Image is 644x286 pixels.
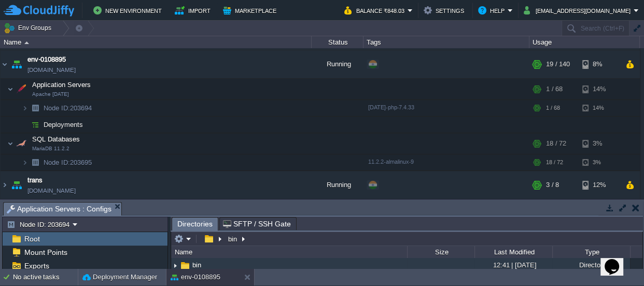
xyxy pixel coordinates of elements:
[22,248,69,257] a: Mount Points
[14,79,29,99] img: AMDAwAAAACH5BAEAAAAALAAAAAABAAEAAAICRAEAOw==
[546,133,566,154] div: 18 / 72
[43,158,93,167] span: 203695
[32,146,69,152] span: MariaDB 11.2.2
[22,154,28,170] img: AMDAwAAAACH5BAEAAAAALAAAAAABAAEAAAICRAEAOw==
[475,246,552,258] div: Last Modified
[28,100,43,116] img: AMDAwAAAACH5BAEAAAAALAAAAAABAAEAAAICRAEAOw==
[553,246,630,258] div: Type
[179,260,191,271] img: AMDAwAAAACH5BAEAAAAALAAAAAABAAEAAAICRAEAOw==
[7,220,73,229] button: Node ID: 203694
[27,175,43,185] a: trans
[7,203,111,216] span: Application Servers : Configs
[191,261,203,269] a: bin
[43,104,93,112] span: 203694
[22,100,28,116] img: AMDAwAAAACH5BAEAAAAALAAAAAABAAEAAAICRAEAOw==
[31,135,81,143] a: SQL DatabasesMariaDB 11.2.2
[1,171,9,199] img: AMDAwAAAACH5BAEAAAAALAAAAAABAAEAAAICRAEAOw==
[27,185,76,196] a: [DOMAIN_NAME]
[582,171,616,199] div: 12%
[582,100,616,116] div: 14%
[4,4,74,17] img: CloudJiffy
[7,133,13,154] img: AMDAwAAAACH5BAEAAAAALAAAAAABAAEAAAICRAEAOw==
[582,79,616,99] div: 14%
[474,257,552,273] div: 12:41 | [DATE]
[9,50,24,78] img: AMDAwAAAACH5BAEAAAAALAAAAAABAAEAAAICRAEAOw==
[600,245,634,276] iframe: chat widget
[175,4,214,17] button: Import
[31,81,92,89] a: Application ServersApache [DATE]
[22,234,41,244] a: Root
[368,159,414,165] span: 11.2.2-almalinux-9
[4,21,55,35] button: Env Groups
[177,218,213,231] span: Directories
[43,158,93,167] a: Node ID:203695
[82,272,157,282] button: Deployment Manager
[31,80,92,89] span: Application Servers
[524,4,634,17] button: [EMAIL_ADDRESS][DOMAIN_NAME]
[28,154,43,170] img: AMDAwAAAACH5BAEAAAAALAAAAAABAAEAAAICRAEAOw==
[44,159,70,166] span: Node ID:
[28,117,43,133] img: AMDAwAAAACH5BAEAAAAALAAAAAABAAEAAAICRAEAOw==
[172,246,407,258] div: Name
[368,104,414,110] span: [DATE]-php-7.4.33
[344,4,408,17] button: Balance ₹848.03
[546,171,559,199] div: 3 / 8
[43,104,93,112] a: Node ID:203694
[546,100,560,116] div: 1 / 68
[552,257,630,273] div: Directory
[32,91,69,97] span: Apache [DATE]
[171,232,642,246] input: Click to enter the path
[1,36,311,48] div: Name
[582,133,616,154] div: 3%
[424,4,467,17] button: Settings
[530,36,639,48] div: Usage
[223,218,291,230] span: SFTP / SSH Gate
[546,50,570,78] div: 19 / 140
[171,272,220,282] button: env-0108895
[7,79,13,99] img: AMDAwAAAACH5BAEAAAAALAAAAAABAAEAAAICRAEAOw==
[1,50,9,78] img: AMDAwAAAACH5BAEAAAAALAAAAAABAAEAAAICRAEAOw==
[223,4,279,17] button: Marketplace
[364,36,529,48] div: Tags
[9,171,24,199] img: AMDAwAAAACH5BAEAAAAALAAAAAABAAEAAAICRAEAOw==
[14,133,29,154] img: AMDAwAAAACH5BAEAAAAALAAAAAABAAEAAAICRAEAOw==
[546,79,563,99] div: 1 / 68
[312,36,363,48] div: Status
[93,4,165,17] button: New Environment
[478,4,508,17] button: Help
[24,41,29,44] img: AMDAwAAAACH5BAEAAAAALAAAAAABAAEAAAICRAEAOw==
[312,171,363,199] div: Running
[31,135,81,144] span: SQL Databases
[22,261,51,270] a: Exports
[27,54,66,65] a: env-0108895
[312,50,363,78] div: Running
[227,234,240,244] button: bin
[546,154,563,170] div: 18 / 72
[408,246,474,258] div: Size
[27,65,76,75] a: [DOMAIN_NAME]
[43,120,85,129] a: Deployments
[171,258,179,274] img: AMDAwAAAACH5BAEAAAAALAAAAAABAAEAAAICRAEAOw==
[582,154,616,170] div: 3%
[44,104,70,112] span: Node ID:
[582,50,616,78] div: 8%
[13,269,78,285] div: No active tasks
[22,117,28,133] img: AMDAwAAAACH5BAEAAAAALAAAAAABAAEAAAICRAEAOw==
